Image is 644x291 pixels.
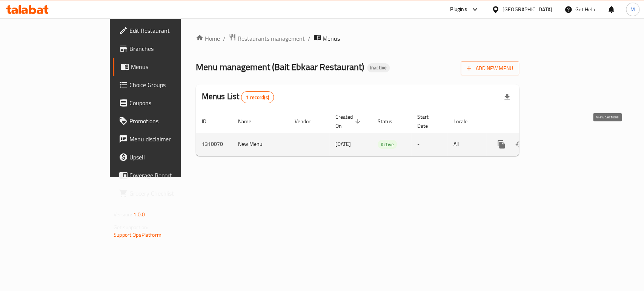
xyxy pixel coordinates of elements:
[113,40,217,58] a: Branches
[453,117,477,126] span: Locale
[378,140,397,149] div: Active
[447,133,486,156] td: All
[129,189,211,198] span: Grocery Checklist
[367,64,390,71] span: Inactive
[131,62,211,71] span: Menus
[196,34,519,43] nav: breadcrumb
[378,140,397,149] span: Active
[450,5,467,14] div: Plugins
[113,58,217,76] a: Menus
[133,210,145,219] span: 1.0.0
[129,171,211,180] span: Coverage Report
[229,34,305,43] a: Restaurants management
[486,110,571,133] th: Actions
[114,210,132,219] span: Version:
[114,230,161,240] a: Support.OpsPlatform
[202,91,274,103] h2: Menus List
[238,34,305,43] span: Restaurants management
[323,34,340,43] span: Menus
[113,112,217,130] a: Promotions
[113,184,217,202] a: Grocery Checklist
[232,133,289,156] td: New Menu
[498,88,516,106] div: Export file
[308,34,310,43] li: /
[129,135,211,144] span: Menu disclaimer
[196,110,571,156] table: enhanced table
[411,133,447,156] td: -
[129,98,211,107] span: Coupons
[113,148,217,166] a: Upsell
[492,135,510,153] button: more
[295,117,320,126] span: Vendor
[241,91,274,103] div: Total records count
[129,26,211,35] span: Edit Restaurant
[503,5,552,14] div: [GEOGRAPHIC_DATA]
[202,117,216,126] span: ID
[241,94,274,101] span: 1 record(s)
[113,130,217,148] a: Menu disclaimer
[196,58,364,75] span: Menu management ( Bait Ebkaar Restaurant )
[467,64,513,73] span: Add New Menu
[113,76,217,94] a: Choice Groups
[129,44,211,53] span: Branches
[113,94,217,112] a: Coupons
[335,112,363,130] span: Created On
[367,63,390,72] div: Inactive
[129,116,211,126] span: Promotions
[417,112,438,130] span: Start Date
[378,117,402,126] span: Status
[113,21,217,40] a: Edit Restaurant
[630,5,635,14] span: M
[510,135,529,153] button: Change Status
[114,222,148,232] span: Get support on:
[461,61,519,75] button: Add New Menu
[223,34,226,43] li: /
[335,139,351,149] span: [DATE]
[129,153,211,162] span: Upsell
[238,117,261,126] span: Name
[113,166,217,184] a: Coverage Report
[129,80,211,89] span: Choice Groups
